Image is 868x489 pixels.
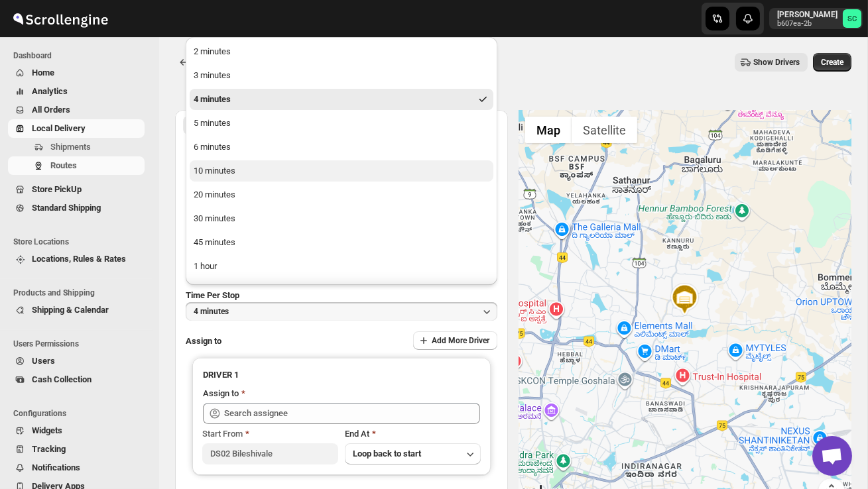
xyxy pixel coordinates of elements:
[32,105,70,115] span: All Orders
[753,57,800,68] span: Show Drivers
[194,69,231,82] div: 3 minutes
[186,290,239,300] span: Time Per Stop
[50,142,91,152] span: Shipments
[8,64,145,82] button: Home
[32,305,109,315] span: Shipping & Calendar
[194,284,235,297] div: 90 minutes
[194,93,231,106] div: 4 minutes
[13,50,150,61] span: Dashboard
[32,356,55,366] span: Users
[194,140,231,154] div: 6 minutes
[13,237,150,247] span: Store Locations
[8,156,145,175] button: Routes
[194,164,235,178] div: 10 minutes
[50,160,77,170] span: Routes
[11,2,110,35] img: ScrollEngine
[843,9,861,28] span: Sanjay chetri
[224,403,480,424] input: Search assignee
[190,256,493,277] button: 1 hour
[203,387,239,400] div: Assign to
[13,408,150,419] span: Configurations
[353,449,421,459] span: Loop back to start
[190,232,493,253] button: 45 minutes
[32,123,86,133] span: Local Delivery
[572,117,637,143] button: Show satellite imagery
[821,57,843,68] span: Create
[190,41,493,62] button: 2 minutes
[8,82,145,101] button: Analytics
[32,425,62,435] span: Widgets
[769,8,863,29] button: User menu
[32,444,66,454] span: Tracking
[190,89,493,110] button: 4 minutes
[183,116,340,135] button: All Route Options
[345,443,481,464] button: Loop back to start
[8,459,145,477] button: Notifications
[32,462,80,472] span: Notifications
[777,20,837,28] p: b607ea-2b
[32,254,126,264] span: Locations, Rules & Rates
[32,203,101,213] span: Standard Shipping
[413,331,497,350] button: Add More Driver
[175,53,194,72] button: Routes
[190,160,493,182] button: 10 minutes
[8,421,145,440] button: Widgets
[525,117,572,143] button: Show street map
[8,352,145,370] button: Users
[194,212,235,225] div: 30 minutes
[812,436,852,476] div: Open chat
[190,113,493,134] button: 5 minutes
[203,368,480,382] h3: DRIVER 1
[194,306,229,317] span: 4 minutes
[8,101,145,119] button: All Orders
[194,45,231,58] div: 2 minutes
[13,339,150,349] span: Users Permissions
[345,427,481,441] div: End At
[8,370,145,389] button: Cash Collection
[813,53,851,72] button: Create
[32,374,92,384] span: Cash Collection
[202,429,243,439] span: Start From
[194,236,235,249] div: 45 minutes
[190,65,493,86] button: 3 minutes
[32,86,68,96] span: Analytics
[8,138,145,156] button: Shipments
[194,117,231,130] div: 5 minutes
[735,53,808,72] button: Show Drivers
[847,15,857,23] text: SC
[190,208,493,229] button: 30 minutes
[32,68,54,78] span: Home
[13,288,150,298] span: Products and Shipping
[190,184,493,205] button: 20 minutes
[194,260,217,273] div: 1 hour
[777,9,837,20] p: [PERSON_NAME]
[194,188,235,201] div: 20 minutes
[8,250,145,268] button: Locations, Rules & Rates
[190,280,493,301] button: 90 minutes
[8,301,145,319] button: Shipping & Calendar
[8,440,145,459] button: Tracking
[190,136,493,158] button: 6 minutes
[186,336,221,346] span: Assign to
[186,302,497,321] button: 4 minutes
[32,184,82,194] span: Store PickUp
[432,335,489,346] span: Add More Driver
